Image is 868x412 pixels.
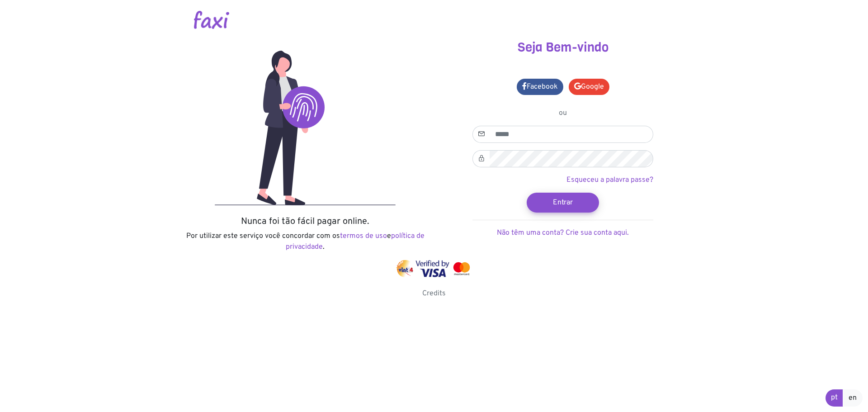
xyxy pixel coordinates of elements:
[451,260,472,277] img: mastercard
[843,389,863,407] a: en
[183,216,427,227] h5: Nunca foi tão fácil pagar online.
[340,232,387,241] a: termos de uso
[497,228,629,237] a: Não têm uma conta? Crie sua conta aqui.
[415,260,449,277] img: visa
[472,108,653,118] p: ou
[396,260,414,277] img: vinti4
[826,389,843,407] a: pt
[422,289,446,298] a: Credits
[517,79,563,95] a: Facebook
[183,231,427,252] p: Por utilizar este serviço você concordar com os e .
[441,40,685,55] h3: Seja Bem-vindo
[527,193,599,213] button: Entrar
[566,175,653,185] a: Esqueceu a palavra passe?
[569,79,609,95] a: Google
